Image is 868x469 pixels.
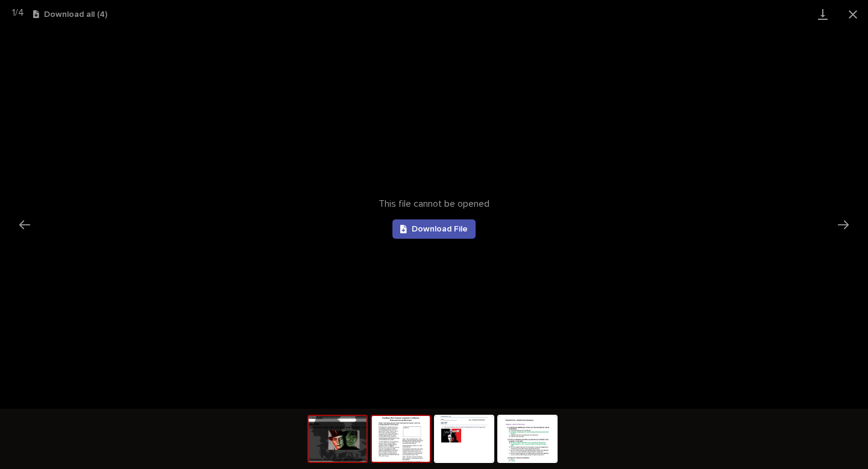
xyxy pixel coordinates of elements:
[33,10,107,19] button: Download all (4)
[379,198,489,210] span: This file cannot be opened
[435,416,493,462] img: https%3A%2F%2Fv5.airtableusercontent.com%2Fv3%2Fe%2F46%2F46%2F1760486400000%2Fm5V4BEXpVikqZ0Bp9Xu...
[372,416,430,462] img: https%3A%2F%2Fv5.airtableusercontent.com%2Fv3%2Fe%2F46%2F46%2F1760486400000%2FKVtqSLGxMceCurNCyX-...
[412,225,468,233] span: Download File
[12,213,37,236] button: Previous slide
[498,416,556,462] img: https%3A%2F%2Fv5.airtableusercontent.com%2Fv3%2Fe%2F46%2F46%2F1760486400000%2FodDfLv7Hw0PJzMhvYJG...
[392,219,476,239] a: Download File
[18,8,24,17] span: 4
[309,416,366,462] img: https%3A%2F%2Fv5.airtableusercontent.com%2Fv3%2Fe%2F46%2F46%2F1760486400000%2Fow1EA2NVRrkC-ZurQC7...
[831,213,856,236] button: Next slide
[12,8,15,17] span: 1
